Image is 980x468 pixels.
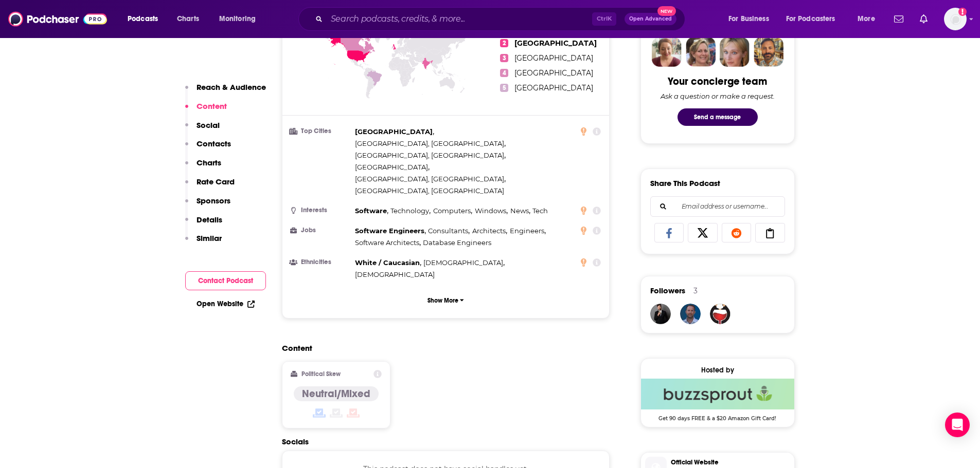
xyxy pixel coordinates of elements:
span: , [355,225,426,237]
span: [GEOGRAPHIC_DATA] [355,127,433,136]
button: open menu [721,11,782,27]
div: Search followers [650,196,785,217]
div: Your concierge team [668,75,767,88]
span: , [355,257,421,269]
p: Charts [197,158,221,167]
span: [GEOGRAPHIC_DATA], [GEOGRAPHIC_DATA] [355,175,504,183]
span: 4 [500,69,508,77]
h2: Content [282,343,602,353]
p: Show More [427,297,458,304]
button: Show More [291,291,601,310]
span: [GEOGRAPHIC_DATA], [GEOGRAPHIC_DATA] [355,186,504,195]
span: [GEOGRAPHIC_DATA] [514,68,593,78]
img: Barbara Profile [686,37,716,67]
span: Database Engineers [423,238,491,247]
button: Contacts [185,139,231,158]
span: , [355,173,506,185]
span: Software Engineers [355,227,424,235]
button: Sponsors [185,196,230,215]
span: For Podcasters [786,12,835,26]
span: Followers [650,286,685,295]
span: Logged in as SimonElement [944,8,967,30]
img: carltonjohnson060 [710,304,730,324]
a: Show notifications dropdown [890,10,907,28]
img: Sydney Profile [652,37,682,67]
span: [DEMOGRAPHIC_DATA] [423,258,503,267]
a: Copy Link [755,223,785,242]
span: , [475,205,508,217]
button: Content [185,101,227,120]
span: Software Architects [355,238,419,247]
span: , [355,126,434,138]
span: , [355,237,421,249]
span: , [355,149,506,161]
span: Ctrl K [592,12,616,26]
h3: Ethnicities [291,259,351,266]
span: , [428,225,470,237]
button: Social [185,120,220,139]
a: Charts [170,11,205,27]
button: Open AdvancedNew [625,13,676,25]
h3: Share This Podcast [650,178,720,188]
p: Contacts [197,139,231,148]
input: Search podcasts, credits, & more... [327,11,592,27]
h3: Interests [291,207,351,214]
span: , [355,161,430,173]
span: [DEMOGRAPHIC_DATA] [355,270,435,278]
p: Content [197,101,227,111]
button: Charts [185,158,221,177]
button: open menu [212,11,269,27]
span: Open Advanced [629,16,672,22]
button: Similar [185,233,222,252]
span: [GEOGRAPHIC_DATA] [514,39,597,48]
span: , [355,138,506,149]
span: Tech [532,207,548,215]
span: , [423,257,505,269]
span: , [510,225,546,237]
input: Email address or username... [659,197,776,216]
div: 3 [693,286,698,295]
span: 5 [500,84,508,92]
img: Jon Profile [754,37,783,67]
a: Share on Reddit [722,223,752,242]
img: User Profile [944,8,967,30]
img: JoeGasper [680,304,701,324]
h2: Political Skew [301,370,341,378]
h2: Socials [282,437,610,446]
span: , [510,205,530,217]
span: Podcasts [128,12,158,26]
a: Share on X/Twitter [688,223,718,242]
span: More [858,12,875,26]
p: Similar [197,233,222,243]
span: , [390,205,431,217]
a: Open Website [197,299,255,308]
div: Open Intercom Messenger [945,413,970,437]
button: Rate Card [185,177,235,196]
a: Show notifications dropdown [916,10,932,28]
span: [GEOGRAPHIC_DATA] [514,83,593,92]
a: JohirMia [650,304,671,324]
button: Details [185,215,222,234]
div: Search podcasts, credits, & more... [308,7,695,31]
span: New [657,6,676,16]
a: Share on Facebook [654,223,684,242]
h4: Neutral/Mixed [302,387,370,400]
span: , [472,225,507,237]
span: , [433,205,472,217]
p: Social [197,120,220,130]
span: [GEOGRAPHIC_DATA] [355,163,428,171]
button: open menu [779,11,850,27]
a: Buzzsprout Deal: Get 90 days FREE & a $20 Amazon Gift Card! [641,379,794,421]
span: Architects [472,227,506,235]
span: Monitoring [219,12,256,26]
span: For Business [728,12,769,26]
img: Jules Profile [720,37,750,67]
span: Get 90 days FREE & a $20 Amazon Gift Card! [641,409,794,422]
span: [GEOGRAPHIC_DATA] [514,53,593,63]
svg: Add a profile image [958,8,967,16]
p: Details [197,215,222,224]
span: Technology [390,207,429,215]
span: [GEOGRAPHIC_DATA], [GEOGRAPHIC_DATA] [355,151,504,159]
span: White / Caucasian [355,258,420,267]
